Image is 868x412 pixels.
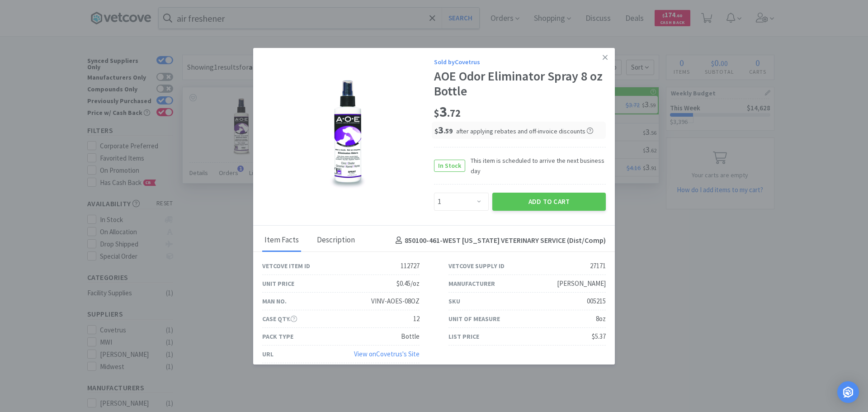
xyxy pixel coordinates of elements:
span: This item is scheduled to arrive the next business day [465,156,606,176]
span: after applying rebates and off-invoice discounts [456,127,593,135]
div: 27171 [590,260,606,271]
img: 2deeefd79d1a47ee8be811ea7adef3e9_27171.png [292,77,405,190]
div: Man No. [262,296,287,306]
div: Vetcove Item ID [262,261,310,271]
div: List Price [448,331,479,341]
div: $0.45/oz [396,278,420,289]
div: 12 [413,313,420,324]
div: Manufacturer [448,279,495,289]
button: Add to Cart [492,193,606,211]
div: 112727 [401,260,420,271]
div: [PERSON_NAME] [557,278,606,289]
div: Open Intercom Messenger [837,381,859,403]
div: Pack Type [262,331,293,341]
div: Item Facts [262,229,301,252]
div: Unit Price [262,279,294,289]
h4: 850100-461 - WEST [US_STATE] VETERINARY SERVICE (Dist/Comp) [392,235,606,246]
span: $ [434,127,438,135]
span: 3 [434,123,453,136]
span: $ [434,107,439,119]
div: Sold by Covetrus [434,57,606,67]
div: 8oz [596,313,606,324]
div: Case Qty. [262,314,297,324]
div: Bottle [401,331,420,342]
span: . 72 [447,107,461,119]
div: URL [262,349,274,359]
div: SKU [448,296,460,306]
div: 005215 [587,296,606,307]
span: 3 [434,103,461,121]
span: . 59 [443,127,453,135]
div: Description [315,229,357,252]
div: VINV-AOES-08OZ [371,296,420,307]
span: In Stock [434,160,465,171]
a: View onCovetrus's Site [354,350,420,358]
div: Vetcove Supply ID [448,261,505,271]
div: Unit of Measure [448,314,500,324]
div: AOE Odor Eliminator Spray 8 oz Bottle [434,69,606,99]
div: $5.37 [592,331,606,342]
